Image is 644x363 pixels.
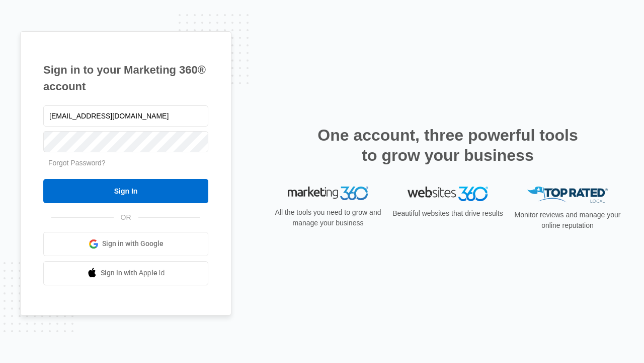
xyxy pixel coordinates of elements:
[408,187,488,201] img: Websites 360
[288,187,368,201] img: Marketing 360
[102,238,164,249] span: Sign in with Google
[391,208,504,219] p: Beautiful websites that drive results
[114,212,138,223] span: OR
[48,159,106,167] a: Forgot Password?
[43,179,208,203] input: Sign In
[43,232,208,256] a: Sign in with Google
[511,210,624,231] p: Monitor reviews and manage your online reputation
[43,261,208,285] a: Sign in with Apple Id
[272,207,384,228] p: All the tools you need to grow and manage your business
[101,268,165,278] span: Sign in with Apple Id
[43,62,208,95] h1: Sign in to your Marketing 360® account
[314,125,581,165] h2: One account, three powerful tools to grow your business
[527,187,608,203] img: Top Rated Local
[43,105,208,127] input: Email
